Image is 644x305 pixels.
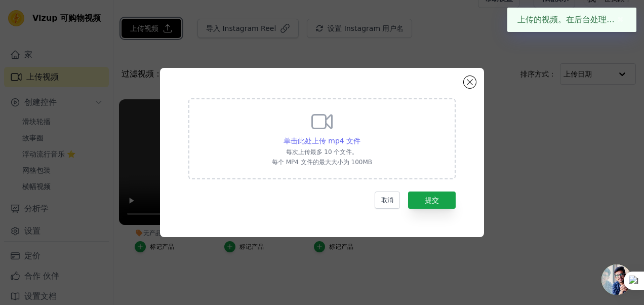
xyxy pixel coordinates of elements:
a: 开放式聊天 [601,264,632,295]
font: 上传的视频。在后台处理... [517,15,614,24]
span: 单击此处上传 mp4 文件 [284,137,360,145]
button: 关闭 [615,14,626,26]
button: 关闭模态 [464,76,476,88]
button: 取消 [375,192,400,209]
p: 每个 MP4 文件的最大大小为 100MB [272,158,372,166]
p: 每次上传最多 10 个文件。 [272,148,372,156]
font: 提交 [425,196,439,204]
